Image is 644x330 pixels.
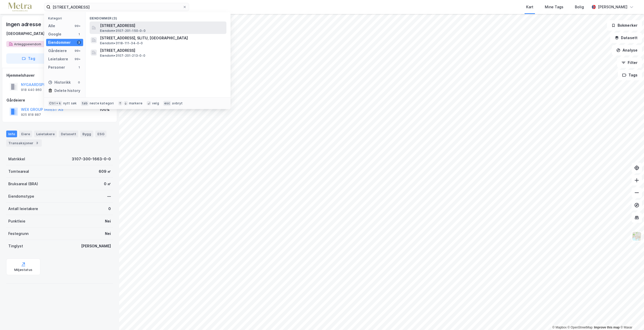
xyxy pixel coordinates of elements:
div: tab [81,101,89,106]
button: Analyse [612,45,642,55]
div: Matrikkel [8,156,25,162]
div: Kontrollprogram for chat [618,305,644,330]
div: velg [152,101,159,105]
div: 100% [99,106,110,113]
button: Datasett [610,33,642,43]
iframe: Chat Widget [618,305,644,330]
a: OpenStreetMap [568,326,593,329]
button: Tags [618,70,642,80]
div: Leietakere [48,56,68,62]
div: Antall leietakere [8,206,38,212]
div: Kart [526,4,533,10]
div: Alle [48,23,55,29]
span: Eiendom • 3118-111-34-0-0 [100,41,143,45]
div: 0 [77,80,81,84]
div: Historikk [48,79,71,85]
div: Eiendommer (3) [85,12,231,21]
div: 3 [77,40,81,45]
div: Bruksareal (BRA) [8,181,38,187]
div: 918 440 860 [21,88,42,92]
div: 99+ [74,24,81,28]
span: Eiendom • 3107-201-150-0-0 [100,29,146,33]
div: ESG [95,131,106,137]
div: Transaksjoner [6,139,42,147]
img: metra-logo.256734c3b2bbffee19d4.png [8,3,32,12]
div: [PERSON_NAME] [598,4,627,10]
div: Mine Tags [545,4,563,10]
div: neste kategori [90,101,114,105]
div: Bygg [80,131,93,137]
div: esc [163,101,171,106]
span: [STREET_ADDRESS] [100,23,224,29]
div: Ingen adresse [6,20,42,28]
div: Tomteareal [8,168,29,175]
div: nytt søk [63,101,77,105]
button: Bokmerker [607,20,642,31]
div: 1 [77,32,81,36]
input: Søk på adresse, matrikkel, gårdeiere, leietakere eller personer [51,3,183,11]
div: 3 [34,140,40,146]
button: Tag [6,53,51,64]
div: Miljøstatus [14,268,32,272]
div: Leietakere [34,131,57,137]
div: 3107-300-1663-0-0 [72,156,111,162]
div: Delete history [54,88,80,94]
a: Improve this map [594,326,620,329]
span: [STREET_ADDRESS], SLITU, [GEOGRAPHIC_DATA] [100,35,224,41]
div: Nei [105,218,111,224]
div: Hjemmelshaver [6,72,113,78]
button: Filter [617,58,642,68]
div: [PERSON_NAME] [81,243,111,249]
div: Kategori [48,16,83,20]
img: Z [632,231,642,241]
div: Ctrl + k [48,101,62,106]
div: Punktleie [8,218,25,224]
div: 1 [77,65,81,69]
div: 925 818 887 [21,113,41,117]
div: 99+ [74,49,81,53]
div: Gårdeiere [6,97,113,103]
div: [GEOGRAPHIC_DATA], 300/1663 [6,31,65,37]
div: — [107,193,111,199]
div: 609 ㎡ [99,168,111,175]
div: Google [48,31,61,37]
div: Gårdeiere [48,48,67,54]
div: Bolig [575,4,584,10]
div: 0 [108,206,111,212]
a: Mapbox [552,326,567,329]
span: Eiendom • 3107-201-213-0-0 [100,54,145,58]
div: 99+ [74,57,81,61]
div: avbryt [172,101,183,105]
div: Festegrunn [8,231,28,237]
div: markere [129,101,142,105]
div: Info [6,131,17,137]
span: [STREET_ADDRESS] [100,47,224,54]
div: Tinglyst [8,243,23,249]
div: Datasett [59,131,78,137]
div: Eiendommer [48,39,71,46]
div: Eiendomstype [8,193,34,199]
div: Personer [48,64,65,70]
div: Nei [105,231,111,237]
div: 0 ㎡ [104,181,111,187]
div: Eiere [19,131,32,137]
